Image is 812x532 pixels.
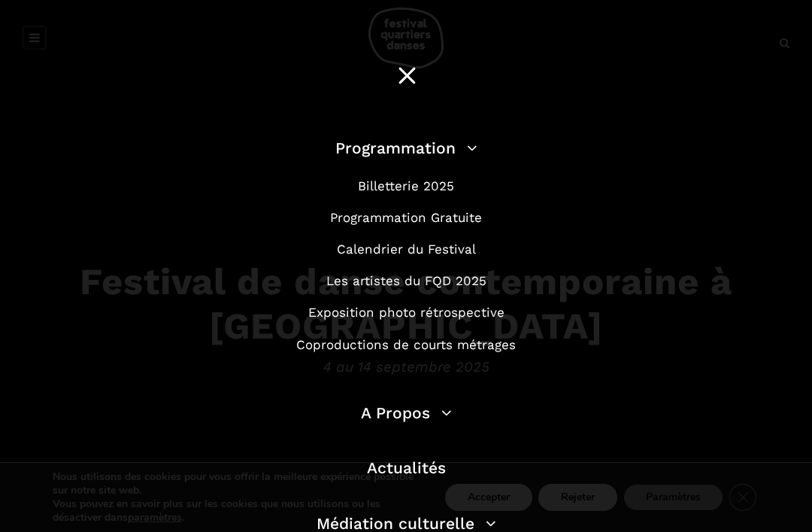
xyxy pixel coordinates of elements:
a: A Propos [361,403,452,422]
a: Coproductions de courts métrages [296,337,516,352]
a: Actualités [367,458,446,477]
a: Billetterie 2025 [358,178,454,193]
a: Calendrier du Festival [337,242,476,257]
a: Programmation [335,138,477,157]
a: Exposition photo rétrospective [308,305,504,320]
a: Les artistes du FQD 2025 [326,273,486,288]
a: Programmation Gratuite [330,210,482,225]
